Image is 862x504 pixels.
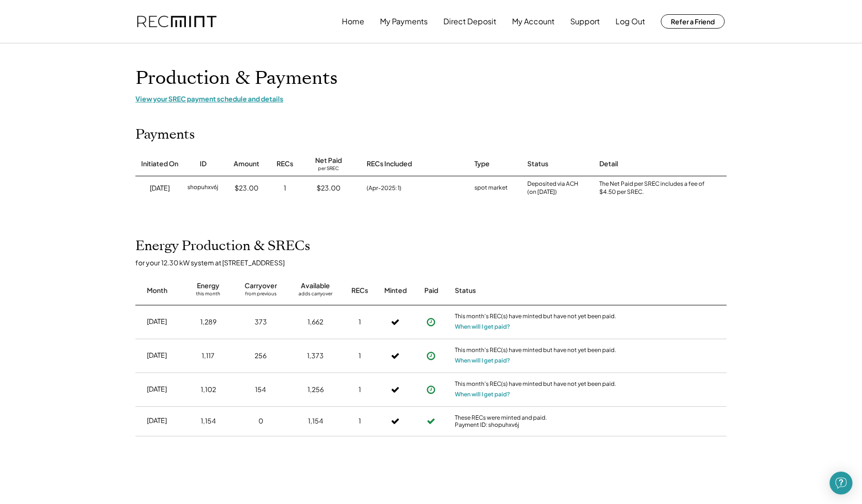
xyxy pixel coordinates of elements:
div: Available [301,281,330,291]
button: Payment approved, but not yet initiated. [424,383,438,397]
button: Refer a Friend [661,14,725,29]
div: Detail [599,159,618,169]
div: Paid [424,286,438,295]
div: 1,117 [202,351,215,361]
div: Minted [384,286,407,295]
div: $23.00 [235,183,258,193]
div: This month's REC(s) have minted but have not yet been paid. [455,312,617,322]
div: ID [200,159,206,169]
div: 1,102 [201,385,216,394]
div: $23.00 [317,183,340,193]
div: 1 [359,416,361,426]
div: from previous [245,291,277,300]
div: Open Intercom Messenger [830,472,852,494]
div: 1 [284,183,286,193]
button: Log Out [616,12,645,31]
div: for your 12.30 kW system at [STREET_ADDRESS] [135,258,736,267]
div: 1,256 [308,385,324,394]
button: Support [570,12,600,31]
div: 1,154 [308,416,323,426]
div: 1,154 [201,416,216,426]
div: The Net Paid per SREC includes a fee of $4.50 per SREC. [599,180,709,196]
div: Status [527,159,548,169]
div: RECs Included [367,159,412,169]
div: 1 [359,385,361,394]
img: recmint-logotype%403x.png [137,16,216,28]
div: 1,662 [308,317,323,327]
div: (Apr-2025: 1) [367,184,401,192]
div: per SREC [318,165,339,172]
h1: Production & Payments [135,67,727,90]
div: Type [474,159,490,169]
div: this month [196,291,220,300]
h2: Payments [135,127,195,143]
div: [DATE] [147,416,167,425]
button: Payment approved, but not yet initiated. [424,315,438,329]
div: 373 [255,317,267,327]
button: Payment approved, but not yet initiated. [424,349,438,363]
div: Initiated On [141,159,178,169]
div: RECs [351,286,368,295]
div: Amount [234,159,259,169]
div: Energy [197,281,219,291]
button: My Account [512,12,554,31]
div: [DATE] [150,183,170,193]
div: 1 [359,317,361,327]
div: 0 [258,416,263,426]
button: When will I get paid? [455,322,510,332]
div: adds carryover [298,291,332,300]
div: These RECs were minted and paid. Payment ID: shopuhxv6j [455,414,617,429]
button: Direct Deposit [443,12,496,31]
div: Status [455,286,617,295]
div: This month's REC(s) have minted but have not yet been paid. [455,346,617,356]
button: When will I get paid? [455,390,510,399]
div: [DATE] [147,351,167,360]
button: My Payments [380,12,428,31]
button: When will I get paid? [455,356,510,365]
div: spot market [474,183,508,193]
div: [DATE] [147,317,167,326]
h2: Energy Production & SRECs [135,238,310,254]
div: Deposited via ACH (on [DATE]) [527,180,578,196]
button: Home [342,12,364,31]
div: 1 [359,351,361,361]
div: shopuhxv6j [187,183,218,193]
div: Carryover [245,281,277,291]
div: This month's REC(s) have minted but have not yet been paid. [455,380,617,390]
div: Net Paid [315,156,342,165]
div: 256 [255,351,267,361]
div: View your SREC payment schedule and details [135,94,727,103]
div: [DATE] [147,384,167,394]
div: Month [147,286,167,295]
div: 154 [255,385,266,394]
div: 1,373 [307,351,324,361]
div: 1,289 [200,317,216,327]
div: RECs [277,159,293,169]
